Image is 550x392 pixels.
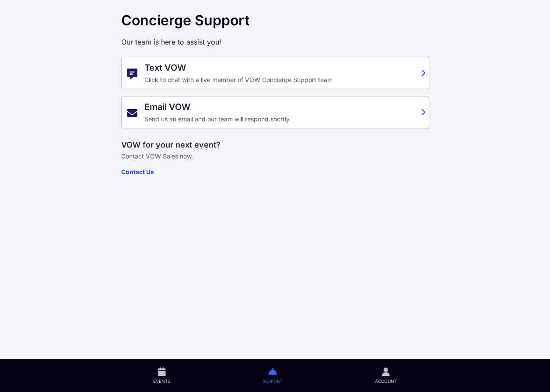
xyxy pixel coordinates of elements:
[107,359,217,392] a: Events
[121,139,429,151] p: VOW for your next event?
[121,12,429,29] div: Concierge Support
[217,359,329,392] a: Support
[144,116,416,123] div: Send us an email and our team will respond shortly
[144,62,416,73] div: Text VOW
[121,153,429,160] p: Contact VOW Sales now.
[121,38,429,46] p: Our team is here to assist you!
[375,378,397,384] span: Account
[329,359,443,392] a: Account
[153,378,170,384] span: Events
[144,76,416,83] div: Click to chat with a live member of VOW Concierge Support team
[121,168,154,175] a: Contact Us
[144,102,416,112] div: Email VOW
[263,378,282,384] span: Support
